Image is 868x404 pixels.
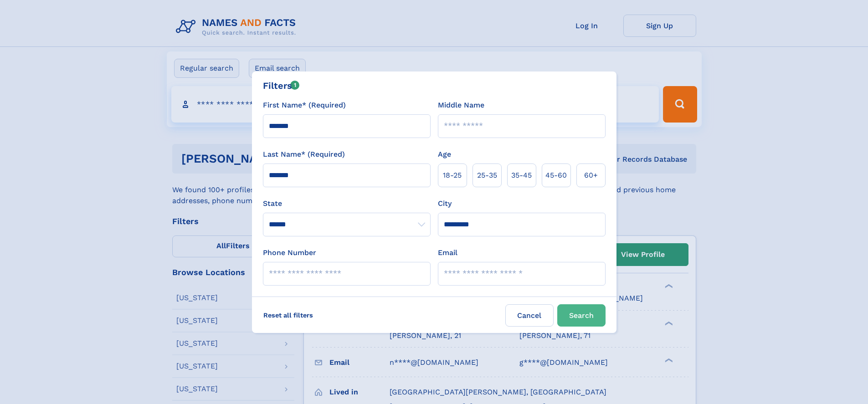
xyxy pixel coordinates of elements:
label: Reset all filters [257,304,319,326]
label: Cancel [505,304,554,327]
span: 35‑45 [511,170,532,181]
label: Last Name* (Required) [263,149,345,160]
span: 45‑60 [545,170,567,181]
label: Age [438,149,451,160]
span: 60+ [584,170,598,181]
button: Search [557,304,606,327]
div: Filters [263,79,300,92]
label: State [263,198,431,209]
label: Middle Name [438,100,484,111]
span: 25‑35 [477,170,497,181]
label: City [438,198,452,209]
label: Phone Number [263,247,316,258]
label: First Name* (Required) [263,100,346,111]
span: 18‑25 [443,170,462,181]
label: Email [438,247,457,258]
